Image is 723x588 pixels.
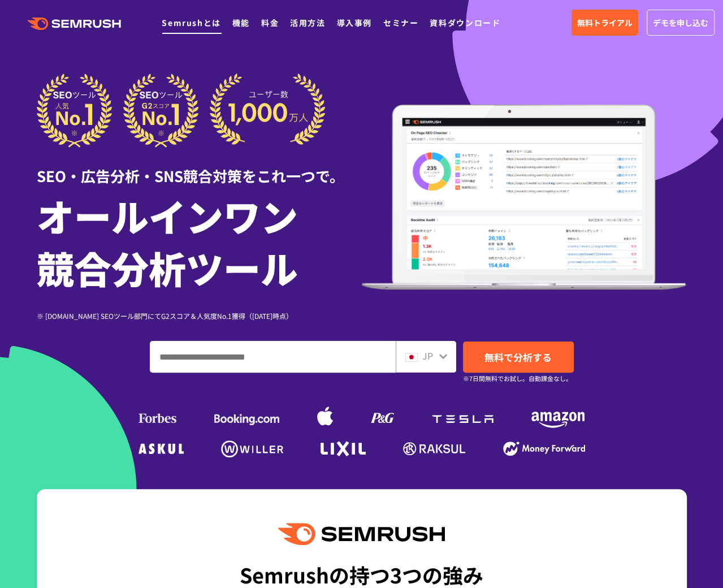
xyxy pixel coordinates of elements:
h1: オールインワン 競合分析ツール [37,189,362,293]
a: 機能 [232,17,250,28]
a: 導入事例 [337,17,372,28]
div: ※ [DOMAIN_NAME] SEOツール部門にてG2スコア＆人気度No.1獲得（[DATE]時点） [37,310,362,321]
a: Semrushとは [162,17,220,28]
span: 無料トライアル [577,16,633,29]
span: デモを申し込む [653,16,708,29]
a: 無料トライアル [572,10,638,36]
a: 活用方法 [290,17,325,28]
span: 無料で分析する [484,350,552,364]
img: Semrush [278,523,444,545]
a: セミナー [383,17,418,28]
a: デモを申し込む [647,10,715,36]
small: ※7日間無料でお試し。自動課金なし。 [463,373,572,384]
a: 料金 [261,17,279,28]
a: 資料ダウンロード [430,17,500,28]
input: ドメイン、キーワードまたはURLを入力してください [150,341,395,372]
a: 無料で分析する [463,341,574,373]
span: JP [422,349,433,362]
div: SEO・広告分析・SNS競合対策をこれ一つで。 [37,148,362,187]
